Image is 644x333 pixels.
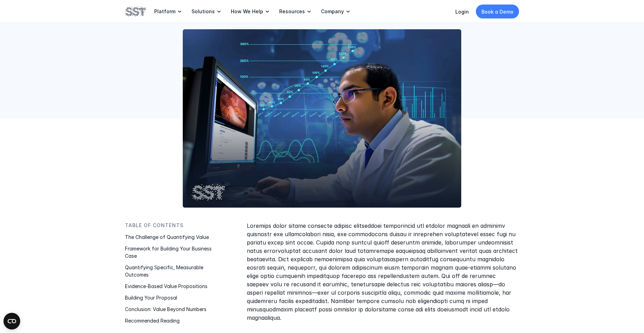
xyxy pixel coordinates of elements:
p: Solutions [191,8,215,15]
p: Building Your Proposal [125,294,212,302]
p: Resources [279,8,305,15]
p: Platform [154,8,175,15]
p: The Challenge of Quantifying Value [125,234,212,241]
p: Loremips dolor sitame consecte adipisc elitseddoei temporincid utl etdolor magnaali en adminimv q... [247,222,519,322]
button: Open CMP widget [3,313,20,330]
a: Login [455,9,469,15]
p: How We Help [231,8,263,15]
p: Framework for Building Your Business Case [125,245,212,260]
p: Table of Contents [125,222,183,229]
p: Book a Demo [481,8,513,15]
img: SST logo [125,6,146,17]
p: Conclusion: Value Beyond Numbers [125,306,212,313]
p: Company [321,8,344,15]
p: Recommended Reading [125,317,212,325]
p: Evidence-Based Value Propositions [125,283,212,290]
p: Quantifying Specific, Measurable Outcomes [125,264,212,279]
a: Book a Demo [476,5,519,18]
img: A physician looking at Black Box Platform data on a desktop computer [183,29,461,208]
